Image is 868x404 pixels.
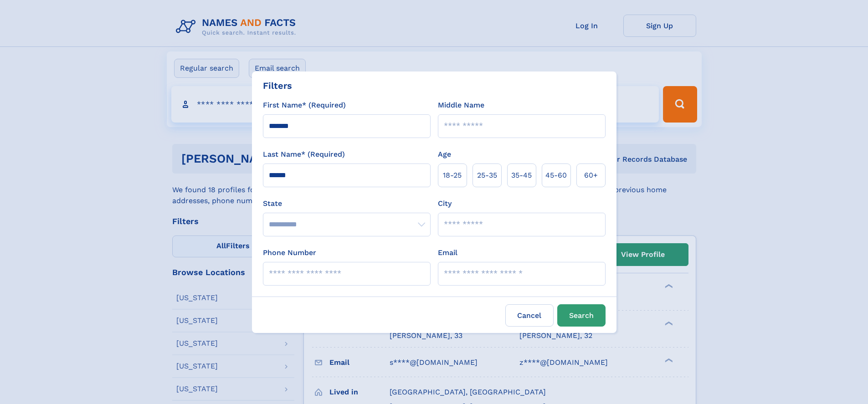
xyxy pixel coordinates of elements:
[438,247,457,258] label: Email
[263,247,316,258] label: Phone Number
[557,304,606,327] button: Search
[263,79,292,92] div: Filters
[438,198,452,209] label: City
[505,304,554,327] label: Cancel
[584,170,598,181] span: 60+
[263,149,345,160] label: Last Name* (Required)
[263,198,431,209] label: State
[477,170,497,181] span: 25‑35
[438,100,484,111] label: Middle Name
[438,149,451,160] label: Age
[443,170,462,181] span: 18‑25
[511,170,532,181] span: 35‑45
[545,170,567,181] span: 45‑60
[263,100,346,111] label: First Name* (Required)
